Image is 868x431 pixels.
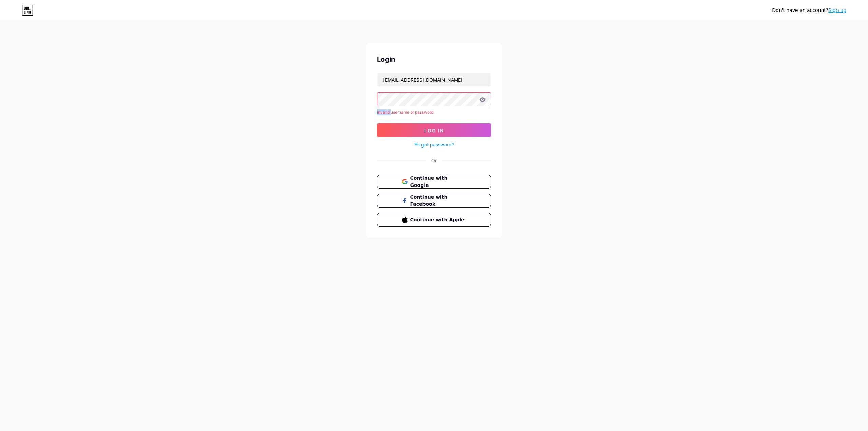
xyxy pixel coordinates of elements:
[828,7,846,13] a: Sign up
[431,157,437,164] div: Or
[377,54,491,64] div: Login
[377,175,491,189] button: Continue with Google
[410,216,466,223] span: Continue with Apple
[424,128,444,133] span: Log In
[410,194,466,208] span: Continue with Facebook
[772,7,846,14] div: Don't have an account?
[377,194,491,208] button: Continue with Facebook
[410,175,466,189] span: Continue with Google
[377,213,491,227] button: Continue with Apple
[377,109,491,115] div: Invalid username or password.
[377,73,491,86] input: Username
[414,141,454,148] a: Forgot password?
[377,123,491,137] button: Log In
